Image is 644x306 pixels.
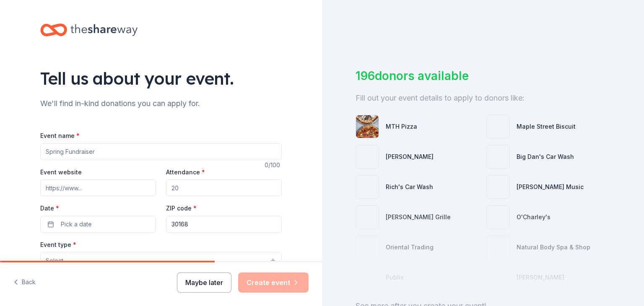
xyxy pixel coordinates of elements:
div: [PERSON_NAME] [386,152,434,162]
img: photo for Big Dan's Car Wash [487,145,509,168]
div: We'll find in-kind donations you can apply for. [40,97,282,110]
div: MTH Pizza [386,122,417,132]
div: Rich's Car Wash [386,182,433,192]
img: photo for Matson [356,145,379,168]
div: 0 /100 [265,160,282,170]
div: Fill out your event details to apply to donors like: [356,91,610,105]
button: Maybe later [177,272,231,293]
label: Date [40,204,156,213]
div: [PERSON_NAME] Music [517,182,584,192]
button: Pick a date [40,216,156,233]
label: ZIP code [166,204,197,213]
button: Back [13,274,36,291]
span: Pick a date [61,219,92,229]
span: Select [46,256,63,266]
img: photo for MTH Pizza [356,115,379,138]
img: photo for Alfred Music [487,176,509,198]
div: Tell us about your event. [40,67,282,90]
input: 20 [166,179,282,196]
div: Big Dan's Car Wash [517,152,574,162]
input: 12345 (U.S. only) [166,216,282,233]
label: Event type [40,241,76,249]
label: Event website [40,168,82,176]
img: photo for Rich's Car Wash [356,176,379,198]
img: photo for Maple Street Biscuit [487,115,509,138]
label: Event name [40,132,80,140]
input: https://www... [40,179,156,196]
button: Select [40,252,282,270]
div: 196 donors available [356,67,610,85]
label: Attendance [166,168,205,176]
div: Maple Street Biscuit [517,122,576,132]
input: Spring Fundraiser [40,143,282,160]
